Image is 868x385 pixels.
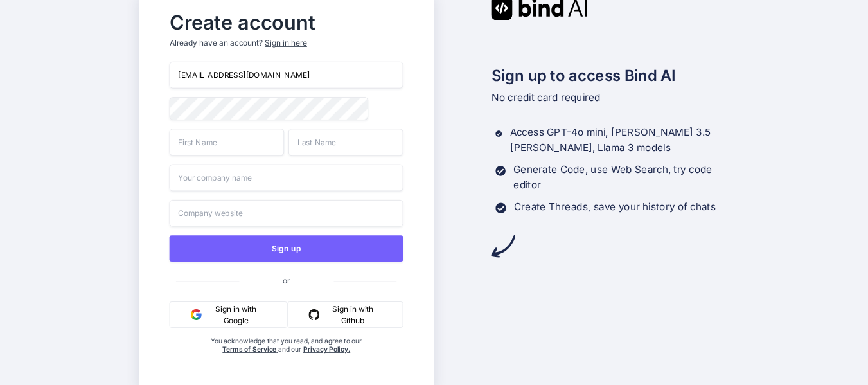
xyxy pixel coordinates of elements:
input: First Name [170,129,285,156]
p: Generate Code, use Web Search, try code editor [513,162,729,193]
a: Terms of Service [222,345,278,354]
p: Access GPT-4o mini, [PERSON_NAME] 3.5 [PERSON_NAME], Llama 3 models [510,125,729,156]
button: Sign in with Google [170,301,287,328]
a: Privacy Policy. [303,345,350,354]
div: Sign in here [265,38,307,49]
img: google [191,309,202,320]
p: Already have an account? [170,38,403,49]
h2: Sign up to access Bind AI [492,64,729,87]
img: github [308,309,319,320]
input: Company website [170,200,403,227]
h2: Create account [170,13,403,31]
input: Last Name [288,129,403,156]
span: or [239,267,333,294]
input: Your company name [170,165,403,192]
p: No credit card required [492,90,729,105]
div: You acknowledge that you read, and agree to our and our [208,336,364,380]
p: Create Threads, save your history of chats [514,199,716,215]
button: Sign up [170,235,403,262]
img: arrow [492,235,515,258]
button: Sign in with Github [287,301,403,328]
input: Email [170,62,403,89]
